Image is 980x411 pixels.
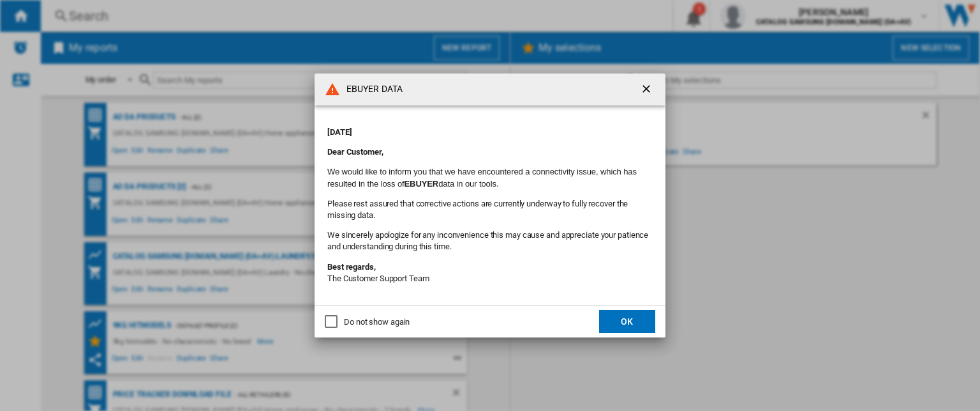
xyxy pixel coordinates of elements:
ng-md-icon: getI18NText('BUTTONS.CLOSE_DIALOG') [640,82,655,98]
strong: Dear Customer, [327,147,383,157]
h4: EBUYER DATA [340,83,403,96]
button: getI18NText('BUTTONS.CLOSE_DIALOG') [635,77,660,102]
p: Please rest assured that corrective actions are currently underway to fully recover the missing d... [327,198,653,221]
strong: Best regards, [327,262,376,272]
div: Do not show again [344,316,410,328]
b: EBUYER [405,179,439,189]
p: We sincerely apologize for any inconvenience this may cause and appreciate your patience and unde... [327,229,653,252]
md-checkbox: Do not show again [325,316,410,328]
font: data in our tools. [438,179,498,189]
p: The Customer Support Team [327,261,653,284]
button: OK [599,310,655,333]
font: We would like to inform you that we have encountered a connectivity issue, which has resulted in ... [327,167,637,188]
strong: [DATE] [327,127,352,137]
